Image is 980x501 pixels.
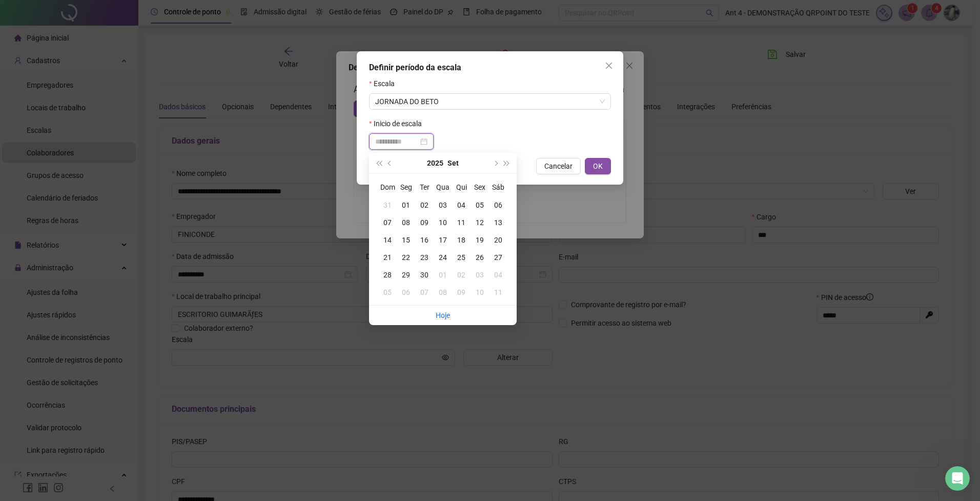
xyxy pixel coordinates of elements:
td: 2025-09-16 [415,231,434,249]
div: 01 [397,199,415,211]
button: prev-year [384,153,396,173]
td: 2025-10-04 [489,266,507,284]
td: 2025-09-22 [397,249,415,266]
div: 19 [471,234,489,246]
td: 2025-09-20 [489,231,507,249]
div: 10 [434,217,452,228]
div: 04 [452,199,471,211]
td: 2025-09-01 [397,196,415,214]
td: 2025-10-02 [452,266,471,284]
td: 2025-09-13 [489,214,507,231]
div: 06 [397,287,415,298]
th: Sex [471,178,489,196]
div: 11 [452,217,471,228]
div: 13 [489,217,507,228]
th: Sáb [489,178,507,196]
div: 12 [471,217,489,228]
td: 2025-09-12 [471,214,489,231]
div: 16 [415,234,434,246]
button: Close [601,57,617,74]
button: OK [585,158,611,174]
div: 03 [434,199,452,211]
div: 11 [489,287,507,298]
td: 2025-09-09 [415,214,434,231]
div: 28 [378,269,397,280]
td: 2025-09-25 [452,249,471,266]
div: 09 [452,287,471,298]
td: 2025-10-09 [452,284,471,301]
td: 2025-09-02 [415,196,434,214]
div: 10 [471,287,489,298]
span: OK [593,161,603,172]
td: 2025-09-07 [378,214,397,231]
td: 2025-09-19 [471,231,489,249]
button: next-year [489,153,501,173]
div: 07 [378,217,397,228]
td: 2025-10-01 [434,266,452,284]
td: 2025-09-10 [434,214,452,231]
td: 2025-09-05 [471,196,489,214]
span: Cancelar [544,161,573,172]
div: 03 [471,269,489,280]
span: JORNADA DO BETO [375,94,605,109]
div: 06 [489,199,507,211]
td: 2025-09-27 [489,249,507,266]
div: 05 [471,199,489,211]
button: month panel [447,153,459,173]
td: 2025-09-24 [434,249,452,266]
th: Seg [397,178,415,196]
th: Ter [415,178,434,196]
div: 02 [452,269,471,280]
td: 2025-09-04 [452,196,471,214]
td: 2025-08-31 [378,196,397,214]
a: Hoje [436,311,450,319]
th: Qui [452,178,471,196]
td: 2025-10-03 [471,266,489,284]
td: 2025-09-30 [415,266,434,284]
button: super-next-year [501,153,513,173]
button: year panel [427,153,443,173]
button: Cancelar [536,158,581,174]
div: 24 [434,252,452,263]
button: super-prev-year [373,153,384,173]
div: 17 [434,234,452,246]
td: 2025-09-06 [489,196,507,214]
td: 2025-09-26 [471,249,489,266]
td: 2025-09-03 [434,196,452,214]
td: 2025-09-28 [378,266,397,284]
div: 25 [452,252,471,263]
div: 20 [489,234,507,246]
iframe: Intercom live chat [945,466,970,491]
div: 08 [434,287,452,298]
div: 21 [378,252,397,263]
div: Definir período da escala [369,62,611,74]
div: 14 [378,234,397,246]
td: 2025-09-18 [452,231,471,249]
div: 27 [489,252,507,263]
div: 04 [489,269,507,280]
div: 30 [415,269,434,280]
div: 09 [415,217,434,228]
td: 2025-10-10 [471,284,489,301]
td: 2025-10-06 [397,284,415,301]
span: close [605,62,613,70]
div: 22 [397,252,415,263]
td: 2025-09-08 [397,214,415,231]
label: Inicio de escala [369,118,428,129]
div: 08 [397,217,415,228]
label: Escala [369,78,401,89]
td: 2025-09-21 [378,249,397,266]
div: 15 [397,234,415,246]
div: 18 [452,234,471,246]
td: 2025-10-07 [415,284,434,301]
td: 2025-09-17 [434,231,452,249]
div: 02 [415,199,434,211]
div: 26 [471,252,489,263]
div: 31 [378,199,397,211]
td: 2025-09-29 [397,266,415,284]
th: Qua [434,178,452,196]
div: 01 [434,269,452,280]
div: 07 [415,287,434,298]
div: 05 [378,287,397,298]
td: 2025-09-11 [452,214,471,231]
